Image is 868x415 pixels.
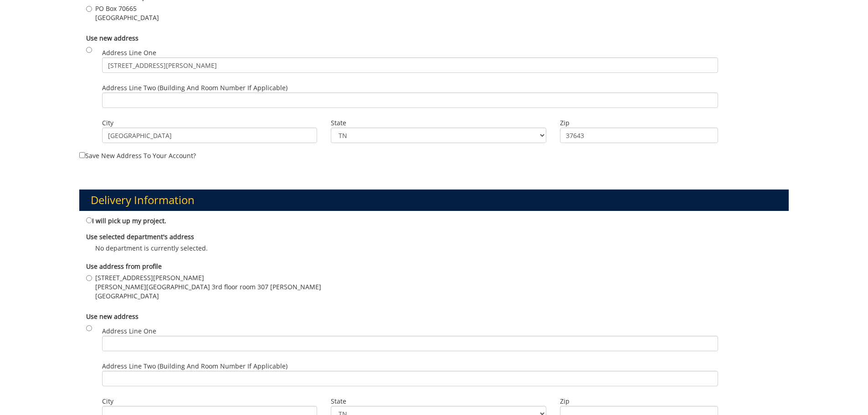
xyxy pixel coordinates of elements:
[86,275,92,281] input: [STREET_ADDRESS][PERSON_NAME] [PERSON_NAME][GEOGRAPHIC_DATA] 3rd floor room 307 [PERSON_NAME] [GE...
[102,48,718,73] label: Address Line One
[102,336,718,351] input: Address Line One
[560,118,718,128] label: Zip
[86,262,162,271] b: Use address from profile
[102,371,718,386] input: Address Line Two (Building and Room Number if applicable)
[331,118,546,128] label: State
[102,362,718,386] label: Address Line Two (Building and Room Number if applicable)
[560,397,718,406] label: Zip
[102,92,718,108] input: Address Line Two (Building and Room Number if applicable)
[86,34,139,42] b: Use new address
[86,232,194,241] b: Use selected department's address
[86,244,782,253] p: No department is currently selected.
[95,292,321,301] span: [GEOGRAPHIC_DATA]
[95,282,321,292] span: [PERSON_NAME][GEOGRAPHIC_DATA] 3rd floor room 307 [PERSON_NAME]
[102,397,318,406] label: City
[95,4,159,13] span: PO Box 70665
[79,190,789,210] h3: Delivery Information
[86,217,92,223] input: I will pick up my project.
[86,312,139,321] b: Use new address
[331,397,546,406] label: State
[560,128,718,143] input: Zip
[102,128,318,143] input: City
[79,152,85,158] input: Save new address to your account?
[95,273,321,282] span: [STREET_ADDRESS][PERSON_NAME]
[102,118,318,128] label: City
[95,13,159,22] span: [GEOGRAPHIC_DATA]
[102,57,718,73] input: Address Line One
[102,327,718,351] label: Address Line One
[102,83,718,108] label: Address Line Two (Building and Room Number if applicable)
[86,215,166,225] label: I will pick up my project.
[86,6,92,12] input: PO Box 70665 [GEOGRAPHIC_DATA]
